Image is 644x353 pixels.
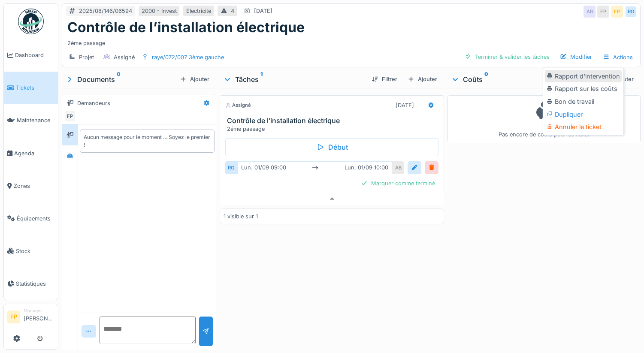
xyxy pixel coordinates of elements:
span: Stock [16,247,54,255]
div: FP [611,6,623,18]
span: Tickets [16,84,54,92]
sup: 0 [117,74,121,84]
div: lun. 01/09 09:00 lun. 01/09 10:00 [237,161,393,174]
h1: Contrôle de l’installation électrique [67,19,305,36]
div: Documents [65,74,176,84]
div: Rapport d'intervention [545,70,622,83]
span: Zones [14,182,54,190]
img: Badge_color-CXgf-gQk.svg [18,9,44,34]
span: Dashboard [15,51,54,59]
sup: 1 [260,74,263,84]
div: Modifier [556,51,596,63]
sup: 0 [484,74,488,84]
div: 2000 - Invest [142,7,177,15]
div: Tâches [223,74,365,84]
div: Aucun message pour le moment … Soyez le premier ! [84,133,210,149]
div: 2éme passage [67,36,635,47]
div: 4 [231,7,234,15]
div: 2025/08/146/06594 [79,7,132,15]
div: Bon de travail [545,95,622,108]
div: raye/072/007 3ème gauche [152,53,224,61]
div: Début [225,138,439,156]
span: Statistiques [16,280,54,288]
span: Agenda [14,149,54,157]
div: RG [225,161,237,174]
div: Dupliquer [545,108,622,121]
div: [DATE] [396,101,414,109]
div: AB [584,6,596,18]
span: Équipements [17,214,54,223]
span: Maintenance [17,116,54,124]
div: Projet [79,53,94,61]
div: RG [625,6,637,18]
div: 2éme passage [227,125,441,133]
div: Manager [24,308,54,314]
div: Electricité [186,7,211,15]
div: Actions [599,51,637,63]
div: Demandeurs [77,99,110,107]
div: Assigné [114,53,135,61]
li: [PERSON_NAME] [24,308,54,326]
div: Marquer comme terminé [357,178,438,189]
li: FP [7,311,20,323]
div: Annuler le ticket [545,121,622,133]
div: Ajouter [176,73,213,85]
div: Assigné [225,102,251,109]
div: Coûts [451,74,561,84]
div: [DATE] [254,7,272,15]
div: FP [597,6,609,18]
h3: Contrôle de l’installation électrique [227,117,441,125]
div: 1 visible sur 1 [224,212,258,220]
div: Terminer & valider les tâches [461,51,553,63]
div: Pas encore de coûts pour ce ticket [453,99,635,139]
div: Rapport sur les coûts [545,82,622,95]
div: Filtrer [368,73,401,85]
div: FP [64,110,76,122]
div: AB [392,161,404,174]
div: Ajouter [404,73,441,85]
